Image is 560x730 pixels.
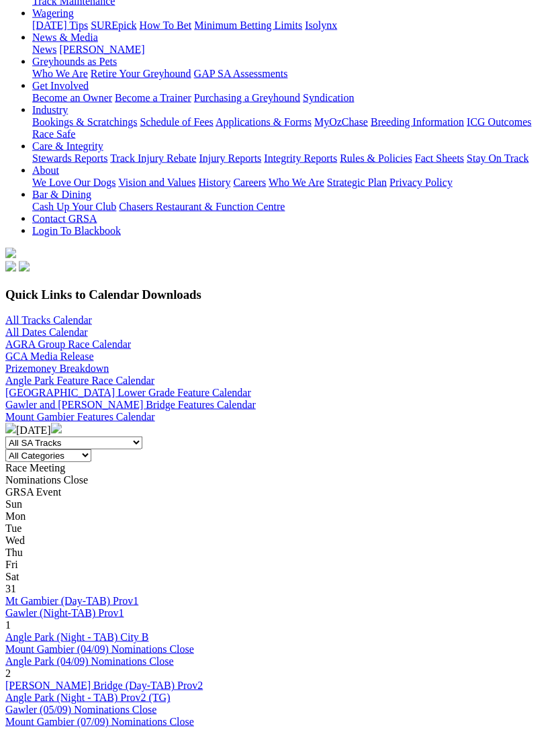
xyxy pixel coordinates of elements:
[32,44,555,56] div: News & Media
[32,165,59,176] a: About
[194,68,288,79] a: GAP SA Assessments
[32,213,97,224] a: Contact GRSA
[32,7,74,19] a: Wagering
[32,44,56,55] a: News
[5,547,555,559] div: Thu
[216,116,312,128] a: Applications & Forms
[5,261,16,272] img: facebook.svg
[91,19,136,31] a: SUREpick
[19,261,30,272] img: twitter.svg
[389,177,453,188] a: Privacy Policy
[5,375,154,386] a: Angle Park Feature Race Calendar
[371,116,464,128] a: Breeding Information
[303,92,354,103] a: Syndication
[199,152,261,164] a: Injury Reports
[32,32,98,43] a: News & Media
[32,116,137,128] a: Bookings & Scratchings
[5,668,11,679] span: 2
[118,177,195,188] a: Vision and Values
[5,704,156,715] a: Gawler (05/09) Nominations Close
[32,92,555,104] div: Get Involved
[115,92,191,103] a: Become a Trainer
[32,104,68,116] a: Industry
[5,314,92,326] a: All Tracks Calendar
[5,680,203,691] a: [PERSON_NAME] Bridge (Day-TAB) Prov2
[91,68,191,79] a: Retire Your Greyhound
[5,583,16,594] span: 31
[32,128,75,140] a: Race Safe
[5,571,555,583] div: Sat
[5,595,138,606] a: Mt Gambier (Day-TAB) Prov1
[194,92,300,103] a: Purchasing a Greyhound
[32,19,555,32] div: Wagering
[32,80,89,91] a: Get Involved
[5,607,124,619] a: Gawler (Night-TAB) Prov1
[32,68,555,80] div: Greyhounds as Pets
[5,559,555,571] div: Fri
[5,619,11,631] span: 1
[5,399,256,410] a: Gawler and [PERSON_NAME] Bridge Features Calendar
[5,692,171,703] a: Angle Park (Night - TAB) Prov2 (TG)
[5,287,555,302] h3: Quick Links to Calendar Downloads
[198,177,230,188] a: History
[51,423,62,434] img: chevron-right-pager-white.svg
[467,152,528,164] a: Stay On Track
[32,225,121,236] a: Login To Blackbook
[194,19,302,31] a: Minimum Betting Limits
[32,201,555,213] div: Bar & Dining
[5,338,131,350] a: AGRA Group Race Calendar
[327,177,387,188] a: Strategic Plan
[32,140,103,152] a: Care & Integrity
[269,177,324,188] a: Who We Are
[32,116,555,140] div: Industry
[5,716,194,727] a: Mount Gambier (07/09) Nominations Close
[415,152,464,164] a: Fact Sheets
[59,44,144,55] a: [PERSON_NAME]
[5,522,555,535] div: Tue
[5,462,555,474] div: Race Meeting
[32,19,88,31] a: [DATE] Tips
[5,510,555,522] div: Mon
[5,423,555,437] div: [DATE]
[5,498,555,510] div: Sun
[32,152,107,164] a: Stewards Reports
[5,474,555,486] div: Nominations Close
[5,411,155,422] a: Mount Gambier Features Calendar
[305,19,337,31] a: Isolynx
[264,152,337,164] a: Integrity Reports
[32,56,117,67] a: Greyhounds as Pets
[5,486,555,498] div: GRSA Event
[5,248,16,259] img: logo-grsa-white.png
[5,643,194,655] a: Mount Gambier (04/09) Nominations Close
[32,92,112,103] a: Become an Owner
[340,152,412,164] a: Rules & Policies
[5,655,174,667] a: Angle Park (04/09) Nominations Close
[140,116,213,128] a: Schedule of Fees
[119,201,285,212] a: Chasers Restaurant & Function Centre
[32,152,555,165] div: Care & Integrity
[5,387,251,398] a: [GEOGRAPHIC_DATA] Lower Grade Feature Calendar
[32,68,88,79] a: Who We Are
[233,177,266,188] a: Careers
[5,423,16,434] img: chevron-left-pager-white.svg
[140,19,192,31] a: How To Bet
[5,631,149,643] a: Angle Park (Night - TAB) City B
[5,363,109,374] a: Prizemoney Breakdown
[5,535,555,547] div: Wed
[32,189,91,200] a: Bar & Dining
[110,152,196,164] a: Track Injury Rebate
[5,326,88,338] a: All Dates Calendar
[314,116,368,128] a: MyOzChase
[5,351,94,362] a: GCA Media Release
[467,116,531,128] a: ICG Outcomes
[32,177,555,189] div: About
[32,201,116,212] a: Cash Up Your Club
[32,177,115,188] a: We Love Our Dogs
